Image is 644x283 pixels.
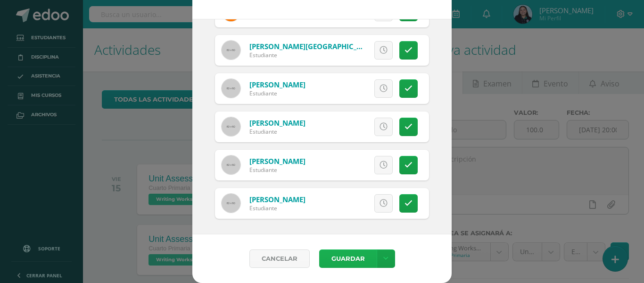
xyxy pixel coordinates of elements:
a: Cancelar [249,249,310,268]
div: Estudiante [249,51,363,59]
img: 60x60 [222,41,240,60]
img: 60x60 [222,117,240,136]
a: [PERSON_NAME] [249,156,305,166]
img: 60x60 [222,194,240,213]
a: [PERSON_NAME] [249,80,305,89]
button: Guardar [319,249,377,268]
img: 60x60 [222,155,240,174]
div: Estudiante [249,89,305,97]
img: 60x60 [222,79,240,98]
a: [PERSON_NAME] [249,195,305,204]
div: Estudiante [249,166,305,174]
div: Estudiante [249,204,305,212]
a: [PERSON_NAME][GEOGRAPHIC_DATA] [249,42,378,51]
a: [PERSON_NAME] [249,118,305,128]
div: Estudiante [249,128,305,136]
